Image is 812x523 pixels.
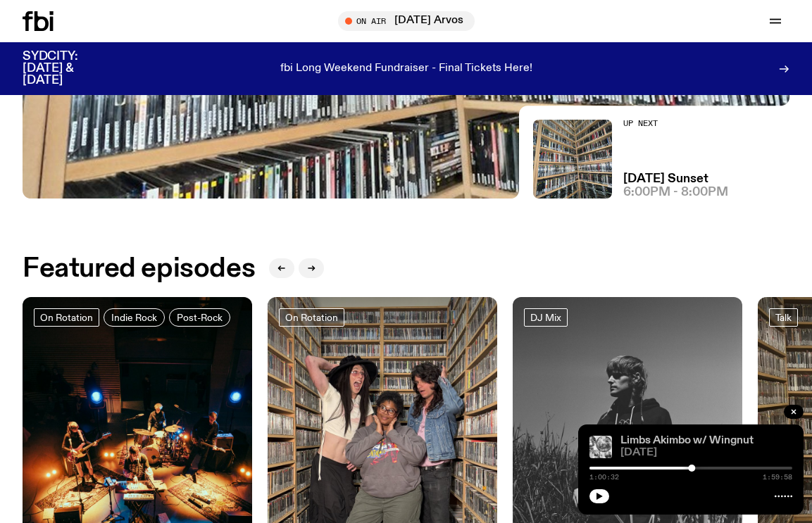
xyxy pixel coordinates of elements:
span: 1:59:58 [763,474,792,481]
span: 6:00pm - 8:00pm [623,187,728,199]
h3: SYDCITY: [DATE] & [DATE] [23,51,113,87]
a: DJ Mix [524,308,568,327]
span: DJ Mix [530,312,561,322]
span: Indie Rock [111,312,157,322]
img: Image from 'Domebooks: Reflecting on Domebook 2' by Lloyd Kahn [589,436,612,458]
a: Talk [769,308,798,327]
span: [DATE] [620,448,792,458]
a: Indie Rock [104,308,165,327]
span: Talk [775,312,792,322]
span: 1:00:32 [589,474,619,481]
img: A corner shot of the fbi music library [533,120,612,199]
span: Post-Rock [177,312,223,322]
h2: Up Next [623,120,728,127]
a: Limbs Akimbo w/ Wingnut [620,435,754,446]
a: Post-Rock [169,308,230,327]
h2: Featured episodes [23,256,255,282]
a: On Rotation [34,308,99,327]
button: On Air[DATE] Arvos [338,11,475,31]
a: On Rotation [279,308,344,327]
p: fbi Long Weekend Fundraiser - Final Tickets Here! [280,63,532,75]
span: On Rotation [285,312,338,322]
span: On Rotation [40,312,93,322]
a: [DATE] Sunset [623,173,708,185]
